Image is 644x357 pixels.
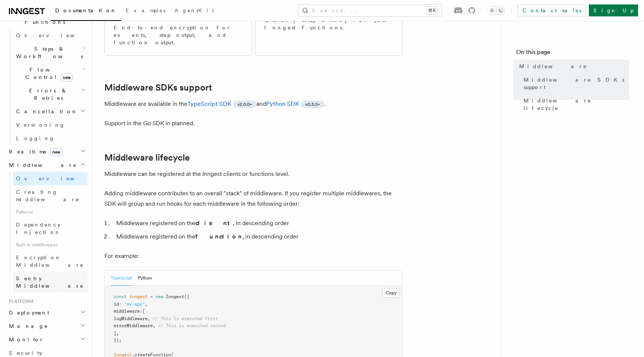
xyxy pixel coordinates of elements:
[16,122,65,128] span: Versioning
[50,148,62,156] span: new
[16,135,55,141] span: Logging
[114,316,148,321] span: logMiddleware
[114,231,402,242] li: Middleware registered on the , in descending order
[104,152,190,163] a: Middleware lifecycle
[427,7,437,14] kbd: ⌘K
[104,118,402,129] p: Support in the Go SDK in planned.
[524,97,629,112] span: Middleware lifecycle
[305,101,320,107] span: v0.3.0+
[124,301,145,307] span: "my-app"
[13,251,88,272] a: Encryption Middleware
[13,239,88,251] span: Built-in middlewares
[16,189,79,202] span: Creating middleware
[114,301,119,307] span: id
[114,309,140,314] span: middleware
[140,309,142,314] span: :
[299,4,442,16] button: Search...⌘K
[184,294,189,299] span: ({
[6,333,88,346] button: Monitor
[195,233,242,240] strong: function
[521,94,629,115] a: Middleware lifecycle
[382,288,400,298] button: Copy
[116,331,119,336] span: ,
[170,2,218,20] a: AgentKit
[13,108,78,115] span: Cancellation
[6,161,77,169] span: Middleware
[104,188,402,209] p: Adding middleware contributes to an overall "stack" of middleware. If you register multiple middl...
[6,306,88,319] button: Deployment
[6,172,88,293] div: Middleware
[104,99,402,109] p: Middleware are available in the and .
[6,298,34,304] span: Platform
[104,82,212,93] a: Middleware SDKs support
[16,32,93,38] span: Overview
[516,60,629,73] a: Middleware
[195,219,233,227] strong: client
[158,323,226,328] span: // This is executed second
[114,331,116,336] span: ]
[13,29,88,42] a: Overview
[13,118,88,132] a: Versioning
[153,316,218,321] span: // This is executed first
[13,185,88,206] a: Creating middleware
[174,7,214,13] span: AgentKit
[13,272,88,293] a: Sentry Middleware
[119,301,121,307] span: :
[13,42,88,63] button: Steps & Workflows
[16,255,84,268] span: Encryption Middleware
[60,73,73,82] span: new
[129,294,148,299] span: inngest
[104,251,402,261] p: For example:
[266,100,299,107] a: Python SDK
[114,24,243,46] p: End-to-end encryption for events, step output, and function output.
[138,271,152,286] button: Python
[55,7,117,13] span: Documentation
[6,309,49,316] span: Deployment
[6,319,88,333] button: Manage
[16,176,93,181] span: Overview
[121,2,170,20] a: Examples
[13,84,88,105] button: Errors & Retries
[153,323,155,328] span: ,
[150,294,153,299] span: =
[13,45,83,60] span: Steps & Workflows
[13,66,82,81] span: Flow Control
[142,309,145,314] span: [
[13,63,88,84] button: Flow Controlnew
[6,29,88,145] div: Inngest Functions
[521,73,629,94] a: Middleware SDKs support
[13,218,88,239] a: Dependency Injection
[13,87,81,102] span: Errors & Retries
[187,100,231,107] a: TypeScript SDK
[114,218,402,228] li: Middleware registered on the , in descending order
[13,172,88,185] a: Overview
[155,294,163,299] span: new
[6,145,88,158] button: Realtimenew
[9,350,42,356] span: Security
[114,323,153,328] span: errorMiddleware
[518,4,586,16] a: Contact sales
[16,275,84,289] span: Sentry Middleware
[16,222,61,235] span: Dependency Injection
[524,76,629,91] span: Middleware SDKs support
[264,16,393,31] p: Quickly setup Sentry for your Inngest Functions.
[166,294,184,299] span: Inngest
[51,2,121,21] a: Documentation
[487,6,505,15] button: Toggle dark mode
[114,338,121,343] span: });
[13,132,88,145] a: Logging
[114,294,127,299] span: const
[145,301,148,307] span: ,
[104,169,402,179] p: Middleware can be registered at the Inngest clients or functions level.
[6,158,88,172] button: Middleware
[6,148,62,155] span: Realtime
[13,206,88,218] span: Patterns
[6,322,48,330] span: Manage
[148,316,150,321] span: ,
[519,63,587,70] span: Middleware
[516,48,629,60] h4: On this page
[6,336,44,343] span: Monitor
[111,271,132,286] button: TypeScript
[589,4,638,16] a: Sign Up
[237,101,252,107] span: v2.0.0+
